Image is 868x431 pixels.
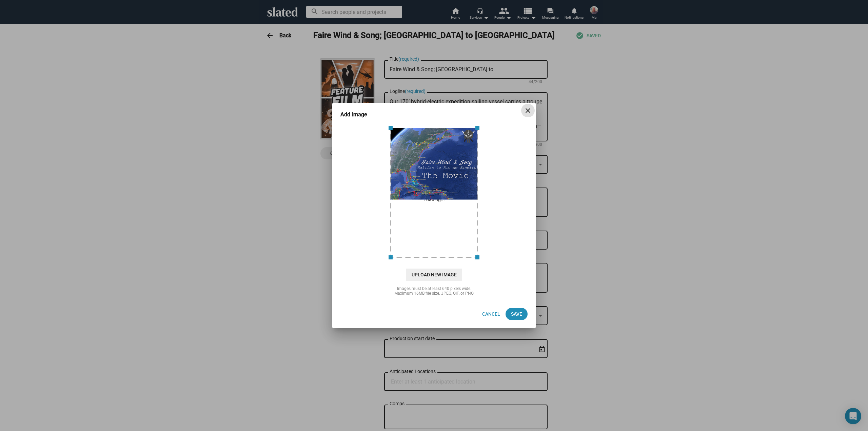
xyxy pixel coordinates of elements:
[511,308,522,320] span: Save
[406,269,462,281] span: Upload New Image
[477,308,506,320] button: Cancel
[482,308,500,320] span: Cancel
[340,111,377,118] h3: Add Image
[524,106,532,115] mat-icon: close
[506,308,528,320] button: Save
[366,286,502,296] div: Images must be at least 640 pixels wide. Maximum 16MB file size. JPEG, GIF, or PNG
